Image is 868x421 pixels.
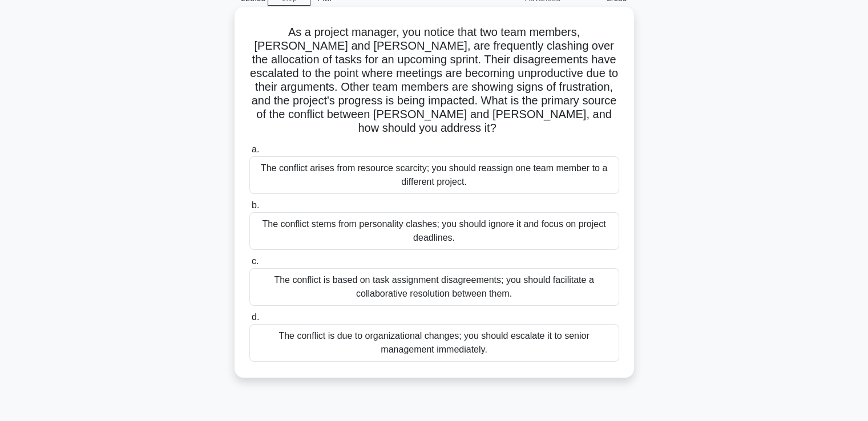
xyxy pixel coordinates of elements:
[252,144,259,154] span: a.
[248,25,620,136] h5: As a project manager, you notice that two team members, [PERSON_NAME] and [PERSON_NAME], are freq...
[249,156,619,194] div: The conflict arises from resource scarcity; you should reassign one team member to a different pr...
[252,256,259,266] span: c.
[252,200,259,210] span: b.
[249,268,619,306] div: The conflict is based on task assignment disagreements; you should facilitate a collaborative res...
[249,324,619,362] div: The conflict is due to organizational changes; you should escalate it to senior management immedi...
[252,312,259,322] span: d.
[249,212,619,250] div: The conflict stems from personality clashes; you should ignore it and focus on project deadlines.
